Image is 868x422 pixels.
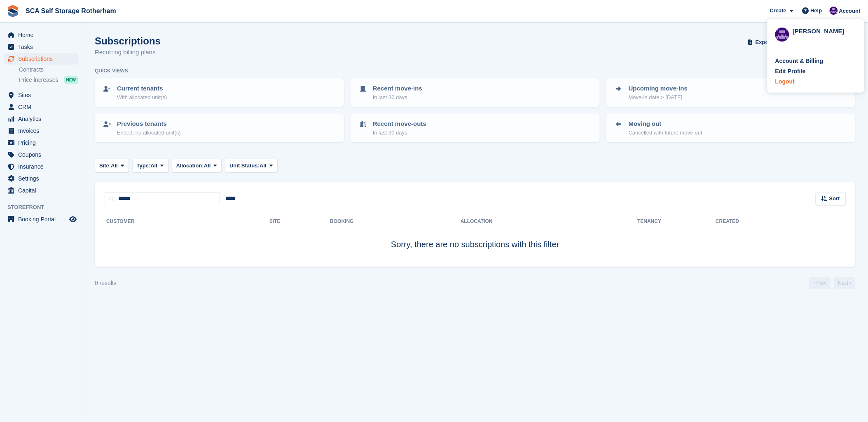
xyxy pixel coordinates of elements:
[373,129,426,137] p: In last 30 days
[19,76,58,84] span: Price increases
[775,77,856,86] a: Logout
[638,215,667,228] th: Tenancy
[117,119,181,129] p: Previous tenants
[351,114,599,141] a: Recent move-outs In last 30 days
[4,185,78,196] a: menu
[810,277,831,289] a: Previous
[461,215,637,228] th: Allocation
[351,79,599,106] a: Recent move-ins In last 30 days
[391,240,559,249] span: Sorry, there are no subscriptions with this filter
[95,279,117,288] div: 0 results
[373,93,422,102] p: In last 30 days
[260,162,267,170] span: All
[96,114,343,141] a: Previous tenants Ended, no allocated unit(s)
[18,101,68,113] span: CRM
[19,75,78,84] a: Price increases NEW
[373,84,422,93] p: Recent move-ins
[95,159,129,172] button: Site: All
[629,119,702,129] p: Moving out
[172,159,222,172] button: Allocation: All
[4,173,78,184] a: menu
[808,277,857,289] nav: Page
[775,28,789,42] img: Kelly Neesham
[117,129,181,137] p: Ended, no allocated unit(s)
[95,48,161,57] p: Recurring billing plans
[629,84,688,93] p: Upcoming move-ins
[111,162,118,170] span: All
[64,76,78,84] div: NEW
[18,161,68,172] span: Insurance
[95,67,128,74] h6: Quick views
[18,41,68,53] span: Tasks
[716,215,846,228] th: Created
[137,162,151,170] span: Type:
[96,79,343,106] a: Current tenants With allocated unit(s)
[19,66,78,74] a: Contracts
[7,5,19,17] img: stora-icon-8386f47178a22dfd0bd8f6a31ec36ba5ce8667c1dd55bd0f319d3a0aa187defe.svg
[18,213,68,225] span: Booking Portal
[4,113,78,125] a: menu
[4,149,78,160] a: menu
[204,162,211,170] span: All
[7,203,82,211] span: Storefront
[330,215,461,228] th: Booking
[373,119,426,129] p: Recent move-outs
[132,159,168,172] button: Type: All
[269,215,330,228] th: Site
[4,89,78,101] a: menu
[4,53,78,65] a: menu
[4,125,78,137] a: menu
[176,162,204,170] span: Allocation:
[4,213,78,225] a: menu
[607,79,855,106] a: Upcoming move-ins Move-in date > [DATE]
[229,162,260,170] span: Unit Status:
[225,159,277,172] button: Unit Status: All
[18,185,68,196] span: Capital
[18,89,68,101] span: Sites
[775,67,806,76] div: Edit Profile
[4,137,78,148] a: menu
[105,215,269,228] th: Customer
[830,7,838,15] img: Kelly Neesham
[22,4,119,18] a: SCA Self Storage Rotherham
[811,7,822,15] span: Help
[99,162,111,170] span: Site:
[793,27,856,34] div: [PERSON_NAME]
[775,57,824,65] div: Account & Billing
[18,113,68,125] span: Analytics
[18,29,68,41] span: Home
[834,277,856,289] a: Next
[68,214,78,224] a: Preview store
[629,129,702,137] p: Cancelled with future move-out
[839,7,861,15] span: Account
[117,84,167,93] p: Current tenants
[4,29,78,41] a: menu
[4,101,78,113] a: menu
[775,77,795,86] div: Logout
[18,137,68,148] span: Pricing
[150,162,157,170] span: All
[607,114,855,141] a: Moving out Cancelled with future move-out
[18,173,68,184] span: Settings
[18,125,68,137] span: Invoices
[746,35,782,49] button: Export
[117,93,167,102] p: With allocated unit(s)
[770,7,786,15] span: Create
[4,41,78,53] a: menu
[829,195,840,203] span: Sort
[629,93,688,102] p: Move-in date > [DATE]
[775,57,856,65] a: Account & Billing
[95,35,161,46] h1: Subscriptions
[4,161,78,172] a: menu
[775,67,856,76] a: Edit Profile
[756,38,772,46] span: Export
[18,149,68,160] span: Coupons
[18,53,68,65] span: Subscriptions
